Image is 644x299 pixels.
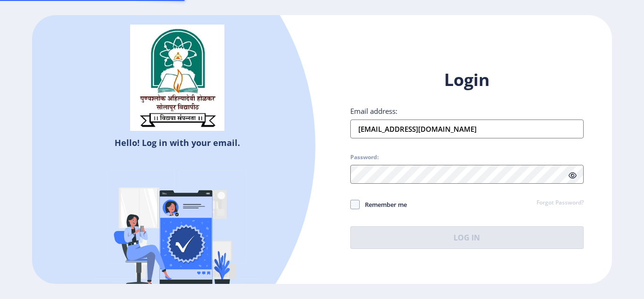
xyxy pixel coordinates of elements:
[350,68,584,91] h1: Login
[350,106,397,116] label: Email address:
[360,199,407,210] span: Remember me
[350,226,584,249] button: Log In
[350,120,584,138] input: Email address
[130,25,224,131] img: sulogo.png
[350,154,379,161] label: Password:
[537,199,584,207] a: Forgot Password?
